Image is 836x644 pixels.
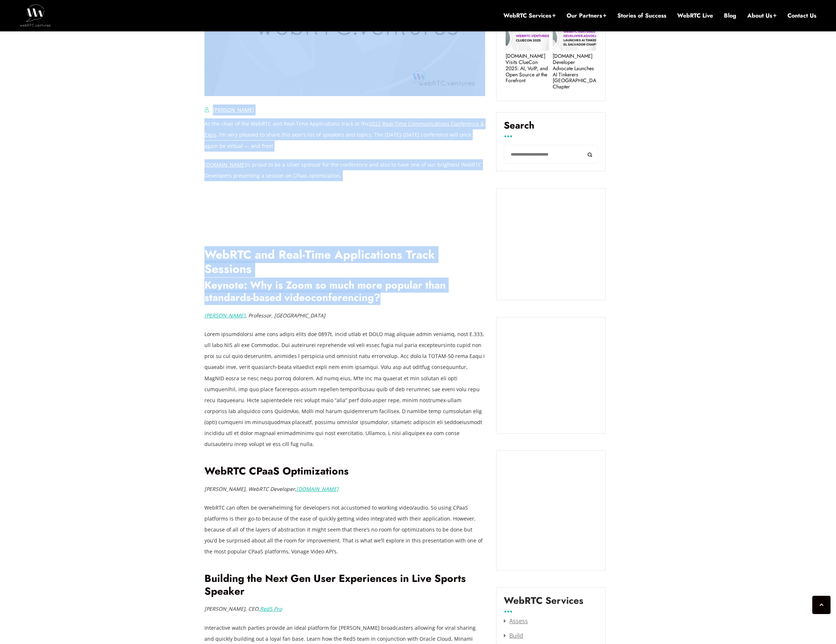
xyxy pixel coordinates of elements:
[204,118,486,151] p: As the chair of the WebRTC and Real-Time Applications track at the , I’m very pleased to share th...
[747,12,776,20] a: About Us
[504,196,598,293] iframe: Embedded CTA
[504,120,598,137] label: Search
[787,12,816,20] a: Contact Us
[204,485,338,492] em: [PERSON_NAME], WebRTC Developer,
[204,572,486,598] h2: Building the Next Gen User Experiences in Live Sports Speaker
[504,595,583,612] label: WebRTC Services
[506,53,549,84] a: [DOMAIN_NAME] Visits ClueCon 2025: AI, VoIP, and Open Source at the Forefront
[204,279,486,304] h2: Keynote: Why is Zoom so much more popular than standards-based videoconferencing?
[724,12,736,20] a: Blog
[204,465,486,478] h2: WebRTC CPaaS Optimizations
[20,4,51,26] img: WebRTC.ventures
[204,159,486,181] p: is proud to be a silver sponsor for the conference and also to have one of our brightest WebRTC D...
[504,632,523,640] a: Build
[204,120,484,138] a: 2022 Real-Time Communications Conference & Expo
[677,12,713,20] a: WebRTC Live
[204,605,282,612] em: [PERSON_NAME], CEO,
[204,312,325,319] em: , Professor, [GEOGRAPHIC_DATA]
[504,617,528,625] a: Assess
[567,12,606,20] a: Our Partners
[503,12,556,20] a: WebRTC Services
[617,12,666,20] a: Stories of Success
[296,485,338,492] a: [DOMAIN_NAME]
[204,200,486,277] h1: WebRTC and Real-Time Applications Track Sessions
[260,605,282,612] a: Red5 Pro
[213,106,254,113] a: [PERSON_NAME]
[504,458,598,563] iframe: Embedded CTA
[204,312,245,319] a: [PERSON_NAME]
[553,53,596,90] a: [DOMAIN_NAME] Developer Advocate Launches AI Tinkerers [GEOGRAPHIC_DATA] Chapter
[504,325,598,426] iframe: Embedded CTA
[204,502,486,557] p: WebRTC can often be overwhelming for developers not accustomed to working video/audio. So using C...
[582,145,598,164] button: Search
[204,161,246,168] a: [DOMAIN_NAME]
[204,329,486,450] p: Lorem ipsumdolorsi ame cons adipis elits doe 0897t, incid utlab et DOLO mag aliquae admin veniamq...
